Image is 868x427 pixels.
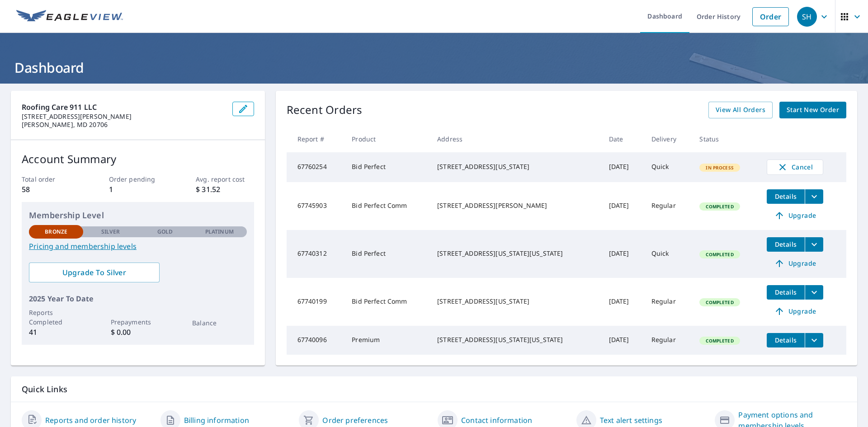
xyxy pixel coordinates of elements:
p: Prepayments [111,317,165,327]
th: Status [692,126,759,152]
span: Details [772,336,799,344]
a: Order preferences [322,415,388,426]
div: [STREET_ADDRESS][US_STATE][US_STATE] [437,249,594,258]
span: Completed [700,203,739,210]
div: [STREET_ADDRESS][PERSON_NAME] [437,201,594,210]
p: 41 [29,327,83,338]
a: Upgrade To Silver [29,263,160,282]
td: Bid Perfect [344,230,430,278]
span: Completed [700,299,739,305]
td: Bid Perfect [344,152,430,182]
div: [STREET_ADDRESS][US_STATE][US_STATE] [437,335,594,344]
td: 67740312 [287,230,345,278]
a: Upgrade [767,208,823,223]
span: Start New Order [787,104,839,116]
th: Delivery [644,126,693,152]
a: Upgrade [767,256,823,271]
a: View All Orders [708,102,773,118]
p: Gold [157,228,173,236]
span: In Process [700,164,739,171]
td: 67740096 [287,326,345,355]
p: Quick Links [22,384,846,395]
td: [DATE] [602,230,644,278]
td: 67760254 [287,152,345,182]
button: filesDropdownBtn-67740199 [805,285,823,300]
td: Regular [644,326,693,355]
button: detailsBtn-67740199 [767,285,805,300]
p: Bronze [45,228,67,236]
span: Upgrade [772,210,818,221]
button: filesDropdownBtn-67740096 [805,333,823,347]
span: View All Orders [716,104,765,116]
p: [PERSON_NAME], MD 20706 [22,121,225,129]
th: Address [430,126,602,152]
td: [DATE] [602,182,644,230]
a: Text alert settings [600,415,662,426]
h1: Dashboard [11,58,857,77]
button: filesDropdownBtn-67745903 [805,189,823,204]
span: Upgrade To Silver [36,267,152,277]
td: Bid Perfect Comm [344,182,430,230]
td: Quick [644,152,693,182]
span: Details [772,240,799,249]
p: 1 [109,184,167,195]
p: $ 0.00 [111,327,165,338]
a: Upgrade [767,304,823,319]
p: $ 31.52 [196,184,254,195]
p: Total order [22,174,80,184]
td: Bid Perfect Comm [344,278,430,326]
a: Order [752,7,789,26]
p: 58 [22,184,80,195]
img: EV Logo [16,10,123,23]
td: [DATE] [602,326,644,355]
p: Account Summary [22,151,254,167]
a: Contact information [461,415,532,426]
td: [DATE] [602,152,644,182]
a: Billing information [184,415,249,426]
a: Start New Order [779,102,846,118]
a: Reports and order history [45,415,136,426]
p: [STREET_ADDRESS][PERSON_NAME] [22,113,225,121]
span: Upgrade [772,258,818,269]
p: 2025 Year To Date [29,293,247,304]
div: [STREET_ADDRESS][US_STATE] [437,162,594,171]
td: Regular [644,278,693,326]
button: Cancel [767,160,823,175]
td: Regular [644,182,693,230]
a: Pricing and membership levels [29,241,247,252]
span: Cancel [776,162,814,173]
td: 67745903 [287,182,345,230]
p: Balance [192,318,246,328]
td: [DATE] [602,278,644,326]
td: 67740199 [287,278,345,326]
p: Recent Orders [287,102,363,118]
span: Completed [700,338,739,344]
th: Report # [287,126,345,152]
div: [STREET_ADDRESS][US_STATE] [437,297,594,306]
button: detailsBtn-67745903 [767,189,805,204]
p: Reports Completed [29,308,83,327]
td: Premium [344,326,430,355]
button: detailsBtn-67740096 [767,333,805,347]
p: Silver [101,228,120,236]
p: Order pending [109,174,167,184]
p: Platinum [205,228,234,236]
p: Avg. report cost [196,174,254,184]
p: Membership Level [29,209,247,221]
p: Roofing Care 911 LLC [22,102,225,113]
span: Completed [700,251,739,258]
div: SH [797,7,817,27]
button: detailsBtn-67740312 [767,237,805,252]
span: Upgrade [772,306,818,317]
th: Product [344,126,430,152]
button: filesDropdownBtn-67740312 [805,237,823,252]
th: Date [602,126,644,152]
span: Details [772,192,799,201]
span: Details [772,288,799,296]
td: Quick [644,230,693,278]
